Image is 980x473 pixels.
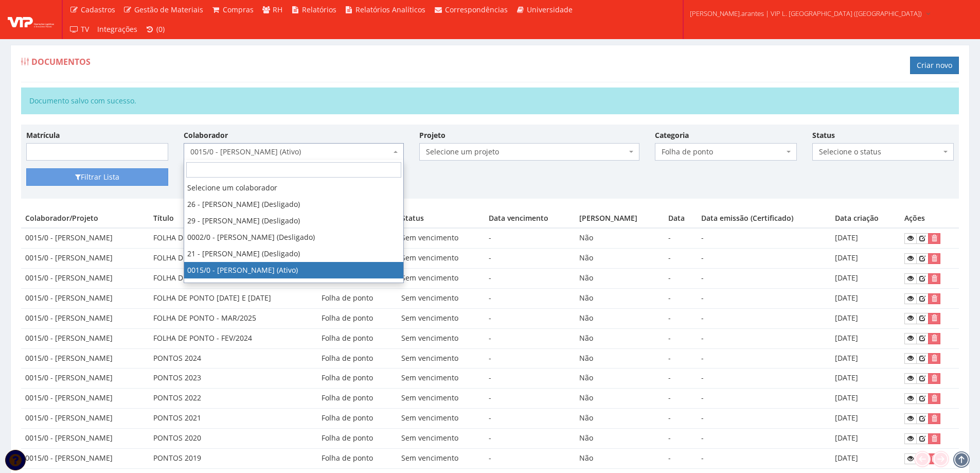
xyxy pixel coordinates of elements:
[697,308,831,328] td: -
[485,409,575,429] td: -
[141,20,169,39] a: (0)
[397,249,485,269] td: Sem vencimento
[397,409,485,429] td: Sem vencimento
[21,409,149,429] td: 0015/0 - [PERSON_NAME]
[156,24,165,34] span: (0)
[21,249,149,269] td: 0015/0 - [PERSON_NAME]
[223,5,254,14] span: Compras
[831,328,900,348] td: [DATE]
[21,209,149,228] th: Colaborador/Projeto
[910,57,959,74] a: Criar novo
[184,213,403,229] li: 29 - [PERSON_NAME] (Desligado)
[397,308,485,328] td: Sem vencimento
[697,328,831,348] td: -
[149,249,317,269] td: FOLHA DE PONTO AGO/2025
[97,24,137,34] span: Integrações
[527,5,573,14] span: Universidade
[21,228,149,248] td: 0015/0 - [PERSON_NAME]
[317,348,397,369] td: Folha de ponto
[397,429,485,449] td: Sem vencimento
[355,5,425,14] span: Relatórios Analíticos
[317,429,397,449] td: Folha de ponto
[65,20,93,39] a: TV
[831,249,900,269] td: [DATE]
[26,130,60,141] label: Matrícula
[184,196,403,213] li: 26 - [PERSON_NAME] (Desligado)
[21,308,149,328] td: 0015/0 - [PERSON_NAME]
[697,448,831,468] td: -
[697,389,831,409] td: -
[697,209,831,228] th: Data emissão (Certificado)
[831,269,900,289] td: [DATE]
[184,278,403,295] li: 20 - [PERSON_NAME] DA HORA (Desligado)
[831,348,900,369] td: [DATE]
[485,228,575,248] td: -
[664,348,697,369] td: -
[831,389,900,409] td: [DATE]
[690,8,922,19] span: [PERSON_NAME].arantes | VIP L. [GEOGRAPHIC_DATA] ([GEOGRAPHIC_DATA])
[21,369,149,389] td: 0015/0 - [PERSON_NAME]
[575,269,664,289] td: Não
[485,448,575,468] td: -
[426,147,627,157] span: Selecione um projeto
[662,147,784,157] span: Folha de ponto
[317,448,397,468] td: Folha de ponto
[831,209,900,228] th: Data criação
[485,269,575,289] td: -
[485,429,575,449] td: -
[664,409,697,429] td: -
[664,228,697,248] td: -
[655,143,797,161] span: Folha de ponto
[575,328,664,348] td: Não
[664,448,697,468] td: -
[397,269,485,289] td: Sem vencimento
[575,409,664,429] td: Não
[485,249,575,269] td: -
[575,429,664,449] td: Não
[149,308,317,328] td: FOLHA DE PONTO - MAR/2025
[575,288,664,308] td: Não
[664,429,697,449] td: -
[397,369,485,389] td: Sem vencimento
[149,348,317,369] td: PONTOS 2024
[21,389,149,409] td: 0015/0 - [PERSON_NAME]
[697,228,831,248] td: -
[397,328,485,348] td: Sem vencimento
[317,328,397,348] td: Folha de ponto
[149,288,317,308] td: FOLHA DE PONTO [DATE] E [DATE]
[812,143,954,161] span: Selecione o status
[900,209,959,228] th: Ações
[81,5,115,14] span: Cadastros
[664,288,697,308] td: -
[664,209,697,228] th: Data
[8,12,54,27] img: logo
[149,269,317,289] td: FOLHA DE PONTO 06-2025
[21,269,149,289] td: 0015/0 - [PERSON_NAME]
[575,389,664,409] td: Não
[575,348,664,369] td: Não
[397,389,485,409] td: Sem vencimento
[190,147,391,157] span: 0015/0 - EVALDO SERAFIM DOS SANTOS (Ativo)
[664,328,697,348] td: -
[664,389,697,409] td: -
[485,308,575,328] td: -
[831,308,900,328] td: [DATE]
[485,288,575,308] td: -
[397,288,485,308] td: Sem vencimento
[184,143,404,161] span: 0015/0 - EVALDO SERAFIM DOS SANTOS (Ativo)
[81,24,89,34] span: TV
[149,389,317,409] td: PONTOS 2022
[184,130,228,141] label: Colaborador
[485,209,575,228] th: Data vencimento
[697,348,831,369] td: -
[831,228,900,248] td: [DATE]
[697,429,831,449] td: -
[697,409,831,429] td: -
[831,409,900,429] td: [DATE]
[317,369,397,389] td: Folha de ponto
[31,56,91,67] span: Documentos
[697,288,831,308] td: -
[485,348,575,369] td: -
[485,369,575,389] td: -
[664,369,697,389] td: -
